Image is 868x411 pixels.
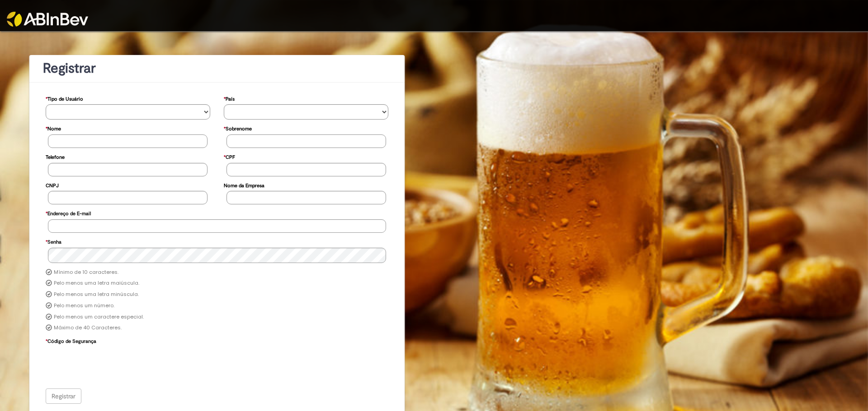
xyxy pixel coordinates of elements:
label: Mínimo de 10 caracteres. [54,269,118,276]
label: Nome da Empresa [224,178,264,191]
label: Máximo de 40 Caracteres. [54,324,122,332]
label: Nome [46,121,61,134]
label: Tipo de Usuário [46,92,83,105]
label: Senha [46,235,61,248]
label: Sobrenome [224,121,252,134]
label: CPF [224,150,235,163]
label: País [224,92,235,105]
label: Pelo menos um caractere especial. [54,314,144,321]
label: Pelo menos um número. [54,302,114,309]
label: Pelo menos uma letra minúscula. [54,291,139,298]
label: CNPJ [46,178,59,191]
iframe: reCAPTCHA [48,347,185,382]
img: ABInbev-white.png [7,12,88,27]
label: Endereço de E-mail [46,206,91,219]
label: Pelo menos uma letra maiúscula. [54,280,139,287]
label: Código de Segurança [46,334,96,347]
h1: Registrar [43,61,391,76]
label: Telefone [46,150,65,163]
